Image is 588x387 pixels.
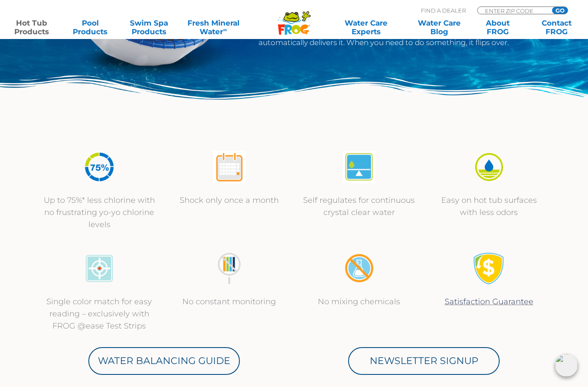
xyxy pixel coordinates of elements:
img: icon-atease-easy-on [473,151,505,183]
img: atease-icon-self-regulates [343,151,375,183]
a: AboutFROG [475,19,520,36]
img: no-mixing1 [343,252,375,285]
a: Fresh MineralWater∞ [185,19,242,36]
a: Satisfaction Guarantee [445,297,533,306]
p: No constant monitoring [173,296,285,308]
a: Water Balancing Guide [88,347,240,375]
img: atease-icon-shock-once [213,151,246,183]
p: Find A Dealer [421,7,466,14]
a: Water CareExperts [329,19,403,36]
p: Single color match for easy reading – exclusively with FROG @ease Test Strips [43,296,155,332]
img: Satisfaction Guarantee Icon [473,252,505,285]
img: icon-atease-color-match [83,252,116,285]
a: Newsletter Signup [348,347,500,375]
p: Self regulates for continuous crystal clear water [303,194,415,218]
p: Easy on hot tub surfaces with less odors [433,194,545,218]
p: Up to 75%* less chlorine with no frustrating yo-yo chlorine levels [43,194,155,231]
input: Zip Code Form [484,7,543,14]
p: No mixing chemicals [303,296,415,308]
img: no-constant-monitoring1 [213,252,246,285]
a: PoolProducts [68,19,113,36]
a: Swim SpaProducts [126,19,171,36]
a: Hot TubProducts [9,19,54,36]
a: ContactFROG [534,19,579,36]
input: GO [552,7,568,14]
p: Shock only once a month [173,194,285,206]
a: Water CareBlog [416,19,462,36]
sup: ∞ [223,26,227,33]
img: openIcon [555,354,578,377]
img: icon-atease-75percent-less [83,151,116,183]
